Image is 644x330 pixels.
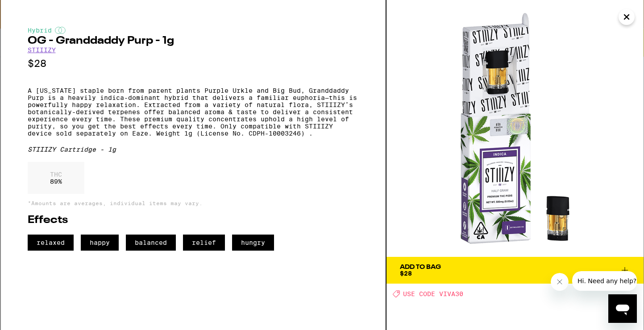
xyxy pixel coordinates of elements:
[403,290,463,297] span: USE CODE VIVA30
[551,273,569,291] iframe: Close message
[28,146,359,153] div: STIIIZY Cartridge - 1g
[28,215,359,226] h2: Effects
[28,87,359,137] p: A [US_STATE] staple born from parent plants Purple Urkle and Big Bud, Granddaddy Purp is a heavil...
[386,257,644,284] button: Add To Bag$28
[28,27,359,34] div: Hybrid
[400,264,441,270] div: Add To Bag
[608,294,637,323] iframe: Button to launch messaging window
[400,270,412,277] span: $28
[28,46,56,54] a: STIIIZY
[28,235,74,251] span: relaxed
[28,200,359,206] p: *Amounts are averages, individual items may vary.
[28,58,359,69] p: $28
[28,162,84,194] div: 89 %
[50,171,62,178] p: THC
[81,235,119,251] span: happy
[126,235,176,251] span: balanced
[572,271,637,291] iframe: Message from company
[28,36,359,46] h2: OG - Granddaddy Purp - 1g
[232,235,274,251] span: hungry
[619,9,635,25] button: Close
[55,27,66,34] img: hybridColor.svg
[183,235,225,251] span: relief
